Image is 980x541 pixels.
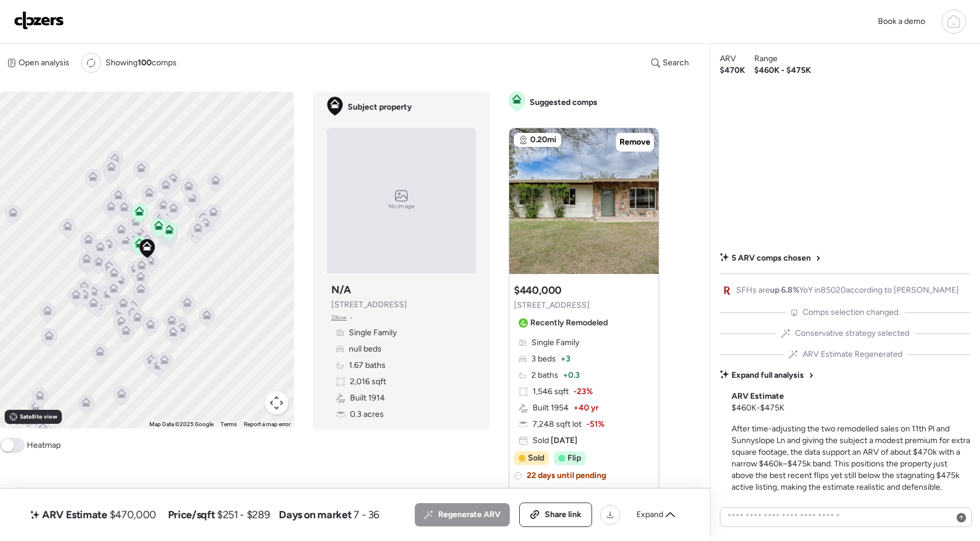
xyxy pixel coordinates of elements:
[3,413,41,428] a: Open this area in Google Maps (opens a new window)
[533,386,569,398] span: 1,546 sqft
[244,421,290,427] a: Report a map error
[530,317,608,329] span: Recently Remodeled
[349,343,381,355] span: null beds
[331,313,347,322] span: Zillow
[563,370,580,381] span: + 0.3
[14,11,64,30] img: Logo
[279,508,351,522] span: Days on market
[878,16,925,26] span: Book a demo
[388,202,414,211] span: No image
[795,328,909,339] span: Conservative strategy selected
[265,391,288,414] button: Map camera controls
[754,53,778,65] span: Range
[42,508,107,522] span: ARV Estimate
[731,391,784,402] span: ARV Estimate
[720,65,745,76] span: $470K
[331,283,351,297] h3: N/A
[149,421,213,427] span: Map Data ©2025 Google
[803,349,902,360] span: ARV Estimate Regenerated
[720,53,736,65] span: ARV
[530,134,556,146] span: 0.20mi
[533,419,582,430] span: 7,248 sqft lot
[770,285,799,295] span: up 6.8%
[731,424,970,492] span: After time-adjusting the two remodelled sales on 11th Pl and Sunnyslope Ln and giving the subject...
[349,327,397,339] span: Single Family
[27,440,61,451] span: Heatmap
[573,386,593,398] span: -23%
[545,509,582,521] span: Share link
[349,313,352,322] span: •
[533,435,577,447] span: Sold
[220,421,237,427] a: Terms (opens in new tab)
[754,65,811,76] span: $460K - $475K
[530,97,597,108] span: Suggested comps
[561,353,570,365] span: + 3
[348,101,412,113] span: Subject property
[803,307,900,318] span: Comps selection changed.
[528,452,544,464] span: Sold
[531,370,558,381] span: 2 baths
[636,509,663,521] span: Expand
[568,452,581,464] span: Flip
[350,376,386,388] span: 2,016 sqft
[350,409,384,420] span: 0.3 acres
[731,402,785,414] span: $460K - $475K
[514,300,590,311] span: [STREET_ADDRESS]
[619,136,650,148] span: Remove
[217,508,269,522] span: $251 - $289
[168,508,215,522] span: Price/sqft
[531,353,556,365] span: 3 beds
[573,402,598,414] span: + 40 yr
[533,402,569,414] span: Built 1954
[3,413,41,428] img: Google
[549,435,577,445] span: [DATE]
[349,360,386,371] span: 1.67 baths
[527,470,606,482] span: 22 days until pending
[438,509,501,521] span: Regenerate ARV
[514,283,562,297] h3: $440,000
[531,337,579,349] span: Single Family
[20,412,57,421] span: Satellite view
[19,57,69,69] span: Open analysis
[663,57,689,69] span: Search
[331,299,407,311] span: [STREET_ADDRESS]
[138,58,152,68] span: 100
[353,508,379,522] span: 7 - 36
[586,419,604,430] span: -51%
[110,508,156,522] span: $470,000
[731,370,804,381] span: Expand full analysis
[350,392,385,404] span: Built 1914
[106,57,177,69] span: Showing comps
[731,252,811,264] span: 5 ARV comps chosen
[736,284,959,296] span: SFHs are YoY in 85020 according to [PERSON_NAME]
